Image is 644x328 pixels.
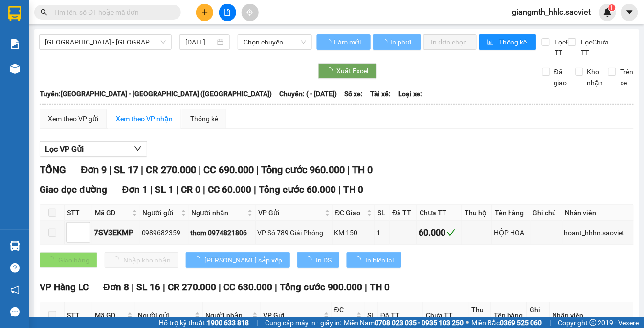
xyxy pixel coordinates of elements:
span: Hà Nội - Lào Cai - Sapa (Giường) [45,35,166,49]
span: Đơn 1 [122,184,148,195]
span: search [41,9,47,16]
div: 7SV3EKMP [94,226,138,239]
span: Lọc Đã TT [551,37,577,58]
span: aim [246,9,253,16]
span: TH 0 [343,184,363,195]
span: CC 690.000 [203,164,254,175]
button: caret-down [621,4,638,21]
th: Ghi chú [531,205,562,221]
button: bar-chartThống kê [479,34,536,50]
strong: 0708 023 035 - 0935 103 250 [375,319,464,327]
span: | [132,282,134,293]
span: loading [194,256,204,263]
span: | [365,282,368,293]
img: warehouse-icon [10,241,20,251]
span: In DS [316,255,332,265]
span: | [347,164,350,175]
span: SL 16 [136,282,160,293]
span: loading [325,39,333,45]
sup: 1 [609,4,616,11]
span: Làm mới [334,37,363,47]
span: CC 60.000 [208,184,251,195]
button: In biên lai [347,252,401,268]
span: caret-down [625,8,634,17]
span: loading [381,39,389,45]
span: Lọc VP Gửi [45,143,84,155]
button: Lọc VP Gửi [40,141,147,157]
div: 60.000 [419,226,460,240]
button: file-add [219,4,236,21]
span: | [163,282,165,293]
span: SL 17 [114,164,138,175]
button: In phơi [373,34,421,50]
span: Cung cấp máy in - giấy in: [265,317,341,328]
th: Chưa TT [417,205,462,221]
span: | [338,184,341,195]
span: 1 [610,4,614,11]
span: VP Hàng LC [40,282,89,293]
span: down [134,145,142,153]
span: loading [355,256,365,263]
span: CR 0 [181,184,200,195]
strong: 1900 633 818 [207,319,249,327]
span: | [109,164,111,175]
span: | [150,184,153,195]
div: KM 150 [334,227,374,238]
span: Miền Bắc [472,317,542,328]
span: check [447,228,456,237]
button: Giao hàng [40,252,97,268]
span: [PERSON_NAME] sắp xếp [204,255,282,265]
span: Tổng cước 960.000 [261,164,345,175]
th: SL [375,205,390,221]
span: | [550,317,551,328]
div: Xem theo VP nhận [116,113,173,124]
span: loading [326,67,337,74]
span: notification [10,285,20,295]
th: Đã TT [390,205,417,221]
span: SL 1 [155,184,174,195]
th: Thu hộ [462,205,492,221]
span: | [256,317,258,328]
div: Thống kê [190,113,218,124]
img: warehouse-icon [10,64,20,74]
button: In DS [297,252,339,268]
span: Mã GD [95,207,130,218]
span: Thống kê [499,37,529,47]
td: 7SV3EKMP [92,221,140,244]
span: In biên lai [365,255,394,265]
span: Trên xe [616,66,637,88]
span: Người nhận [205,310,250,321]
span: Số xe: [344,88,363,99]
span: Người gửi [138,310,193,321]
span: CR 270.000 [146,164,196,175]
input: Tìm tên, số ĐT hoặc mã đơn [54,7,169,18]
span: | [256,164,259,175]
button: Làm mới [317,34,371,50]
span: Tổng cước 60.000 [259,184,336,195]
div: 0989682359 [142,227,187,238]
button: plus [196,4,213,21]
span: Loại xe: [398,88,422,99]
span: | [176,184,178,195]
th: STT [65,205,92,221]
span: Người nhận [192,207,246,218]
span: TH 0 [352,164,373,175]
div: VP Số 789 Giải Phóng [257,227,331,238]
span: VP Gửi [258,207,323,218]
img: solution-icon [10,39,20,49]
div: Xem theo VP gửi [48,113,98,124]
span: Miền Nam [344,317,464,328]
span: ⚪️ [466,321,469,325]
span: giangmth_hhlc.saoviet [505,6,599,18]
span: | [275,282,278,293]
span: Chọn chuyến [244,35,306,49]
span: Người gửi [143,207,179,218]
span: CR 270.000 [168,282,217,293]
span: | [199,164,201,175]
span: Đơn 8 [103,282,129,293]
span: Tài xế: [370,88,391,99]
span: ĐC Giao [334,305,355,326]
span: | [141,164,143,175]
th: Nhân viên [563,205,634,221]
span: Kho nhận [583,66,607,88]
